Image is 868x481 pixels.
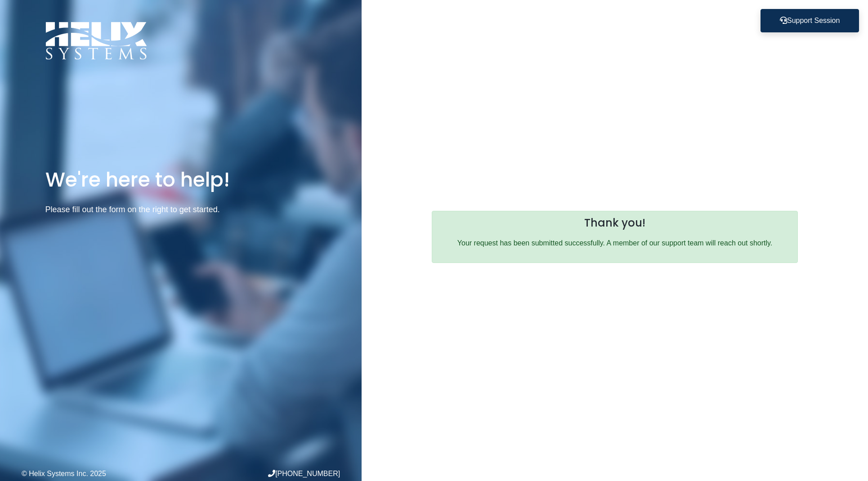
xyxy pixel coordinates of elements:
p: Your request has been submitted successfully. A member of our support team will reach out shortly. [441,237,788,250]
h1: We're here to help! [45,167,317,192]
p: Please fill out the form on the right to get started. [45,203,317,216]
div: [PHONE_NUMBER] [181,470,340,477]
img: Logo [45,22,147,60]
div: © Helix Systems Inc. 2025 [22,470,181,477]
h4: Thank you! [441,217,788,230]
button: Support Session [761,9,859,32]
